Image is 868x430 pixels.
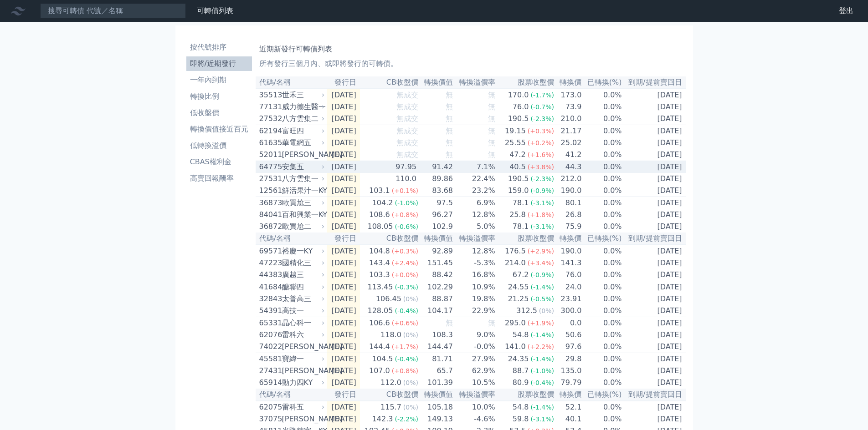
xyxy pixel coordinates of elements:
td: [DATE] [622,353,686,365]
span: (+0.2%) [528,139,554,147]
td: [DATE] [327,329,360,341]
td: [DATE] [327,305,360,317]
td: 12.8% [453,209,496,221]
span: (-2.3%) [530,115,554,122]
div: 19.15 [503,126,528,137]
a: 轉換價值接近百元 [186,122,252,137]
td: [DATE] [327,293,360,305]
div: 21.25 [506,293,531,304]
a: 可轉債列表 [197,6,233,15]
span: 無 [446,102,453,111]
th: 已轉換(%) [582,76,622,89]
th: 到期/提前賣回日 [622,76,686,89]
div: [PERSON_NAME] [282,341,323,352]
span: (-0.3%) [395,283,418,291]
span: (+3.4%) [528,259,554,267]
div: 190.5 [506,173,531,184]
td: 190.0 [555,245,582,257]
td: [DATE] [327,269,360,281]
div: 41684 [259,282,280,293]
td: 81.71 [419,353,453,365]
span: 無 [488,114,495,123]
div: 40.5 [508,162,528,172]
td: [DATE] [327,281,360,293]
div: 176.5 [503,246,528,257]
div: 36873 [259,197,280,208]
td: [DATE] [327,365,360,377]
div: 25.8 [508,209,528,220]
td: 0.0% [582,341,622,353]
span: (+2.2%) [528,343,554,350]
div: 110.0 [394,173,418,184]
td: 0.0% [582,293,622,305]
span: (-2.3%) [530,175,554,182]
td: 102.29 [419,281,453,293]
a: 轉換比例 [186,89,252,104]
div: 104.2 [370,197,395,208]
td: [DATE] [327,113,360,125]
td: [DATE] [622,293,686,305]
td: [DATE] [622,245,686,257]
td: [DATE] [622,185,686,197]
span: (-1.0%) [395,199,418,207]
div: 97.95 [394,162,418,172]
span: 無成交 [396,138,418,147]
th: 到期/提前賣回日 [622,233,686,245]
td: 26.8 [555,209,582,221]
td: [DATE] [327,197,360,209]
td: [DATE] [622,281,686,293]
span: (-0.6%) [395,223,418,230]
span: (-0.4%) [395,307,418,314]
td: [DATE] [622,173,686,185]
div: 84041 [259,209,280,220]
span: 無 [488,91,495,99]
td: 0.0% [582,209,622,221]
div: 141.0 [503,341,528,352]
div: 國精化三 [282,258,323,268]
td: 65.7 [419,365,453,377]
div: 106.45 [374,293,403,304]
span: (-1.7%) [530,91,554,99]
td: [DATE] [622,161,686,173]
div: 295.0 [503,318,528,329]
div: 24.35 [506,354,531,364]
span: (-1.4%) [530,355,554,363]
td: 0.0% [582,221,622,233]
span: 無 [488,138,495,147]
div: 32843 [259,293,280,304]
td: [DATE] [622,149,686,161]
td: 6.9% [453,197,496,209]
th: 股票收盤價 [496,76,555,89]
span: (+0.3%) [528,127,554,135]
td: [DATE] [622,89,686,101]
div: 廣越三 [282,269,323,280]
span: 無成交 [396,126,418,135]
li: 按代號排序 [186,42,252,53]
td: [DATE] [327,173,360,185]
span: (0%) [539,307,554,314]
a: 高賣回報酬率 [186,171,252,186]
th: 轉換價 [555,233,582,245]
div: 世禾三 [282,90,323,101]
div: 47.2 [508,149,528,160]
th: 代碼/名稱 [256,233,327,245]
span: 無成交 [396,91,418,99]
td: 96.27 [419,209,453,221]
td: 0.0% [582,185,622,197]
td: 62.9% [453,365,496,377]
td: 29.8 [555,353,582,365]
div: 190.5 [506,113,531,124]
div: 52011 [259,149,280,160]
div: 144.4 [367,341,392,352]
div: 44383 [259,269,280,280]
li: 即將/近期發行 [186,58,252,69]
div: 華電網五 [282,137,323,148]
div: 47223 [259,258,280,268]
div: 35513 [259,90,280,101]
span: (-1.4%) [530,331,554,339]
span: 無成交 [396,150,418,159]
div: 106.6 [367,318,392,329]
td: 0.0% [582,161,622,173]
span: 無 [446,114,453,123]
td: [DATE] [327,317,360,329]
